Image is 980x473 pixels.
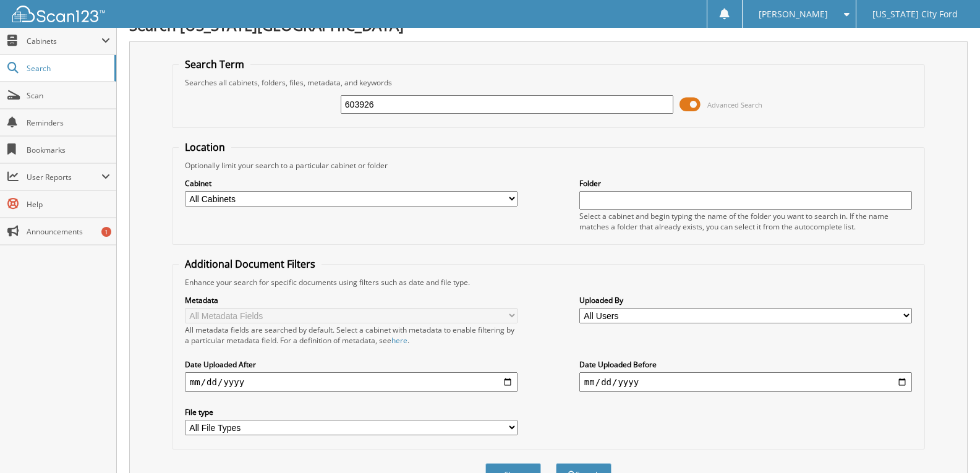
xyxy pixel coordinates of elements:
label: Cabinet [185,178,518,189]
div: 1 [101,227,111,237]
div: Optionally limit your search to a particular cabinet or folder [179,160,918,171]
div: Select a cabinet and begin typing the name of the folder you want to search in. If the name match... [579,211,912,232]
span: Bookmarks [27,145,110,155]
label: Date Uploaded After [185,359,518,370]
label: Metadata [185,295,518,305]
img: scan123-logo-white.svg [12,6,105,22]
legend: Location [179,140,231,154]
span: [US_STATE] City Ford [872,11,958,18]
span: Reminders [27,117,110,128]
span: [PERSON_NAME] [759,11,828,18]
span: Cabinets [27,36,101,46]
span: Announcements [27,226,110,237]
div: Searches all cabinets, folders, files, metadata, and keywords [179,77,918,88]
label: Uploaded By [579,295,912,305]
span: Search [27,63,108,74]
legend: Search Term [179,58,250,71]
label: File type [185,407,518,417]
label: Folder [579,178,912,189]
input: end [579,372,912,392]
div: All metadata fields are searched by default. Select a cabinet with metadata to enable filtering b... [185,325,518,346]
span: Help [27,199,110,210]
div: Enhance your search for specific documents using filters such as date and file type. [179,277,918,288]
span: Advanced Search [707,100,762,109]
a: here [391,335,407,346]
span: User Reports [27,172,101,182]
legend: Additional Document Filters [179,257,322,271]
span: Scan [27,90,110,101]
input: start [185,372,518,392]
label: Date Uploaded Before [579,359,912,370]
